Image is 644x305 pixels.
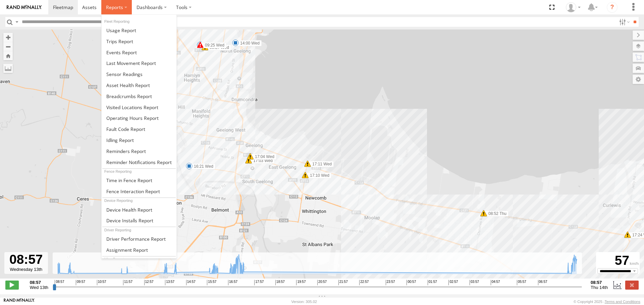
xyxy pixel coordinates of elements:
label: Search Filter Options [616,17,631,27]
span: 05:57 [517,280,526,285]
label: 08:52 Thu [484,211,508,217]
a: Asset Operating Hours Report [102,112,176,124]
label: 17:03 Wed [249,158,275,164]
a: Time in Fences Report [102,175,176,186]
a: Last Movement Report [102,58,176,69]
label: 17:04 Wed [250,154,276,160]
label: 09:27 Wed [205,45,231,51]
span: 09:57 [76,280,85,285]
strong: 08:57 [591,280,608,285]
a: Sensor Readings [102,69,176,80]
label: Search Query [14,17,19,27]
i: ? [607,2,618,13]
label: Map Settings [633,75,644,84]
a: Fault Code Report [102,124,176,135]
a: Terms and Conditions [605,300,640,304]
label: 14:00 Wed [235,40,262,46]
a: Visit our Website [4,298,35,305]
a: Trips Report [102,36,176,47]
span: 10:57 [97,280,106,285]
span: 12:57 [144,280,154,285]
span: 06:57 [538,280,547,285]
label: 09:25 Wed [200,42,226,48]
strong: 08:57 [30,280,48,285]
span: 22:57 [359,280,369,285]
span: 16:57 [228,280,237,285]
a: Assignment Report [102,244,176,255]
label: Measure [3,64,13,73]
span: 01:57 [428,280,437,285]
span: 18:57 [275,280,285,285]
a: Visited Locations Report [102,102,176,113]
label: 17:10 Wed [305,172,331,178]
span: 02:57 [448,280,458,285]
a: Full Events Report [102,47,176,58]
div: © Copyright 2025 - [574,300,640,304]
span: 00:57 [407,280,416,285]
span: Wed 13th Aug 2025 [30,285,48,290]
a: Fence Interaction Report [102,186,176,197]
button: Zoom in [3,33,13,42]
span: 21:57 [338,280,348,285]
label: 16:21 Wed [189,163,215,169]
button: Zoom out [3,42,13,51]
div: Version: 305.02 [291,300,317,304]
span: 17:57 [254,280,264,285]
a: Breadcrumbs Report [102,91,176,102]
span: 23:57 [386,280,395,285]
span: 13:57 [165,280,174,285]
div: Dale Hood [563,2,583,12]
a: Service Reminder Notifications Report [102,157,176,168]
a: Device Health Report [102,204,176,215]
a: Asset Health Report [102,80,176,91]
label: 17:11 Wed [308,161,334,167]
span: 15:57 [207,280,216,285]
div: 57 [597,253,639,268]
label: Close [625,281,639,289]
span: 19:57 [296,280,306,285]
span: 08:57 [55,280,64,285]
span: 20:57 [317,280,327,285]
span: Thu 14th Aug 2025 [591,285,608,290]
a: Idling Report [102,135,176,146]
span: 14:57 [186,280,196,285]
a: Device Installs Report [102,215,176,226]
a: Driver Performance Report [102,233,176,244]
label: Play/Stop [5,281,19,289]
span: 11:57 [123,280,132,285]
a: Usage Report [102,25,176,36]
img: rand-logo.svg [7,5,42,10]
span: 03:57 [470,280,479,285]
button: Zoom Home [3,51,13,60]
span: 04:57 [491,280,500,285]
a: Reminders Report [102,146,176,157]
